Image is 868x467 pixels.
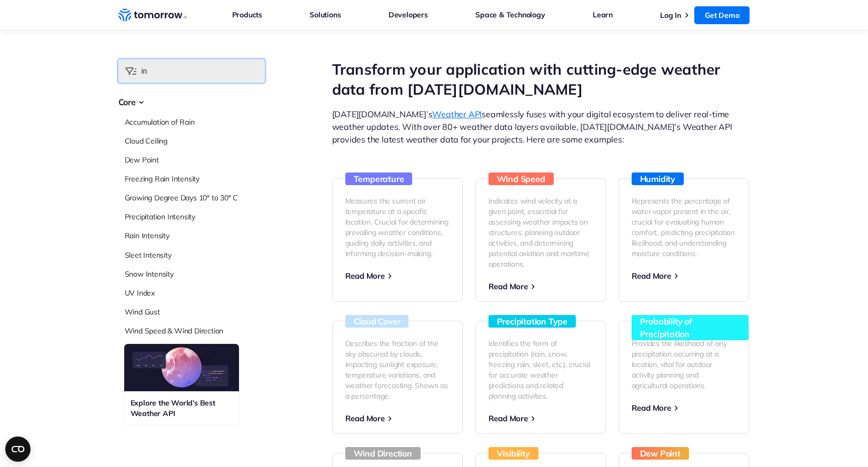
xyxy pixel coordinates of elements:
span: Read More [632,403,671,413]
h3: Wind Direction [345,447,421,460]
a: Space & Technology [475,8,545,22]
a: Cloud Ceiling [125,136,167,146]
p: [DATE][DOMAIN_NAME]’s seamlessly fuses with your digital ecosystem to deliver real-time weather u... [332,108,750,146]
h3: Explore the World’s Best Weather API [131,398,233,419]
a: Probability of Precipitation Provides the likelihood of any precipitation occurring at a location... [618,321,749,434]
a: Wind Speed & Wind Direction [125,326,224,336]
span: Read More [345,271,385,281]
a: Home link [118,7,187,23]
a: Precipitation Type Identifies the form of precipitation (rain, snow, freezing rain, sleet, etc.),... [475,321,606,434]
a: Wind Speed Indicates wind velocity at a given point, essential for assessing weather impacts on s... [475,178,606,302]
input: Filter weather parameters [118,59,265,83]
a: Dew Point [125,155,159,165]
span: Read More [345,413,385,423]
a: Freezing Rain Intensity [125,174,199,184]
p: Represents the percentage of water vapor present in the air, crucial for evaluating human comfort... [632,196,736,259]
a: Learn [593,8,613,22]
a: Growing Degree Days 10° to 30° C [125,193,238,202]
a: Log In [660,11,681,20]
p: Identifies the form of precipitation (rain, snow, freezing rain, sleet, etc.), crucial for accura... [488,338,593,401]
h3: Humidity [632,172,684,185]
span: Read More [632,271,671,281]
a: Sleet Intensity [125,250,172,260]
a: Precipitation Intensity [125,212,195,221]
p: Measures the current air temperature at a specific location. Crucial for determining prevailing w... [345,196,450,259]
h3: Cloud Cover [345,315,409,328]
h3: Precipitation Type [488,315,576,328]
a: Get Demo [694,6,750,24]
a: Developers [388,8,428,22]
h3: Temperature [345,172,413,185]
h3: Core [118,96,265,108]
a: Solutions [310,8,341,22]
h3: Visibility [488,447,538,460]
h3: Probability of Precipitation [632,315,749,340]
button: Reset filter [252,67,260,75]
a: Explore the World’s Best Weather API [124,344,239,425]
a: Cloud Cover Describes the fraction of the sky obscured by clouds, impacting sunlight exposure, te... [332,321,463,434]
a: Rain Intensity [125,231,169,240]
p: Describes the fraction of the sky obscured by clouds, impacting sunlight exposure, temperature va... [345,338,450,401]
h3: Wind Speed [488,172,554,185]
h3: Dew Point [632,447,689,460]
span: Read More [488,281,528,291]
a: Wind Gust [125,307,160,317]
h1: Transform your application with cutting-edge weather data from [DATE][DOMAIN_NAME] [332,59,750,99]
a: Products [232,8,262,22]
button: Open CMP widget [5,436,31,462]
a: Accumulation of Rain [125,117,195,127]
a: UV Index [125,288,155,298]
p: Indicates wind velocity at a given point, essential for assessing weather impacts on structures, ... [488,196,593,269]
p: Provides the likelihood of any precipitation occurring at a location, vital for outdoor activity ... [632,338,736,391]
a: Snow Intensity [125,269,174,279]
a: Humidity Represents the percentage of water vapor present in the air, crucial for evaluating huma... [618,178,749,302]
span: Read More [488,413,528,423]
a: Temperature Measures the current air temperature at a specific location. Crucial for determining ... [332,178,463,302]
a: Weather API [432,109,482,119]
